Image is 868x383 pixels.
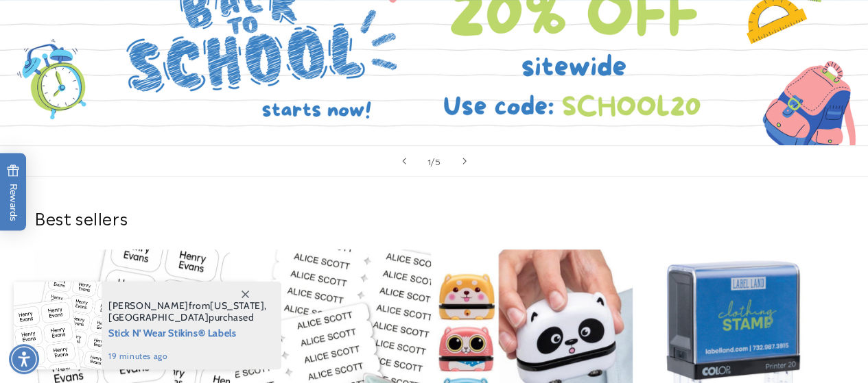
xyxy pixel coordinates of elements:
button: Previous slide [389,146,419,176]
span: 1 [427,154,431,168]
span: from , purchased [108,300,267,323]
h2: Best sellers [34,207,834,228]
span: [US_STATE] [210,299,264,312]
span: [GEOGRAPHIC_DATA] [108,311,209,323]
span: / [431,154,435,168]
span: 5 [435,154,441,168]
span: 19 minutes ago [108,350,267,362]
span: Rewards [7,164,20,221]
div: Accessibility Menu [9,344,39,374]
span: Stick N' Wear Stikins® Labels [108,323,267,341]
iframe: Gorgias live chat messenger [731,324,854,369]
button: Next slide [449,146,480,176]
span: [PERSON_NAME] [108,299,189,312]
